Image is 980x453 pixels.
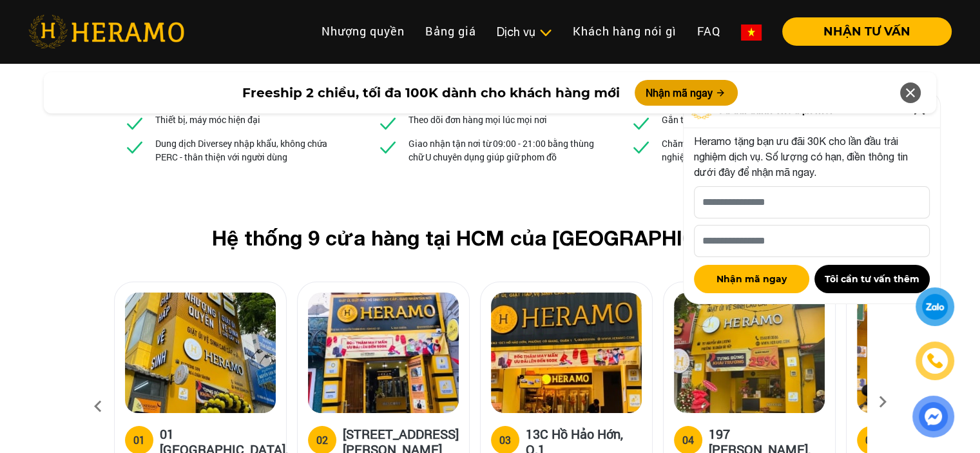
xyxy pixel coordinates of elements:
[135,226,846,250] h2: Hệ thống 9 cửa hàng tại HCM của [GEOGRAPHIC_DATA]
[408,137,603,164] p: Giao nhận tận nơi từ 09:00 - 21:00 bằng thùng chữ U chuyên dụng giúp giữ phom đồ
[631,113,651,133] img: checked.svg
[378,113,398,133] img: checked.svg
[682,432,694,448] div: 04
[814,265,930,293] button: Tôi cần tư vấn thêm
[782,17,952,46] button: NHẬN TƯ VẤN
[499,432,511,448] div: 03
[741,24,762,41] img: vn-flag.png
[674,293,825,413] img: heramo-197-nguyen-van-luong
[662,137,856,164] p: Chăm sóc bởi đội ngũ kỹ thuật nhiều năm kinh nghiệm
[694,133,930,180] p: Heramo tặng bạn ưu đãi 30K cho lần đầu trải nghiệm dịch vụ. Số lượng có hạn, điền thông tin dưới ...
[155,137,350,164] p: Dung dịch Diversey nhập khẩu, không chứa PERC - thân thiện với người dùng
[631,137,651,157] img: checked.svg
[242,83,619,102] span: Freeship 2 chiều, tối đa 100K dành cho khách hàng mới
[133,432,145,448] div: 01
[491,293,642,413] img: heramo-13c-ho-hao-hon-quan-1
[497,23,552,41] div: Dịch vụ
[311,17,415,45] a: Nhượng quyền
[124,113,145,133] img: checked.svg
[926,352,944,370] img: phone-icon
[125,293,276,413] img: heramo-01-truong-son-quan-tan-binh
[308,293,459,413] img: heramo-18a-71-nguyen-thi-minh-khai-quan-1
[635,80,738,106] button: Nhận mã ngay
[562,17,687,45] a: Khách hàng nói gì
[539,26,552,39] img: subToggleIcon
[865,432,877,448] div: 05
[378,137,398,157] img: checked.svg
[124,137,145,157] img: checked.svg
[316,432,328,448] div: 02
[694,265,809,293] button: Nhận mã ngay
[28,15,184,48] img: heramo-logo.png
[687,17,731,45] a: FAQ
[415,17,486,45] a: Bảng giá
[918,343,952,378] a: phone-icon
[772,26,952,37] a: NHẬN TƯ VẤN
